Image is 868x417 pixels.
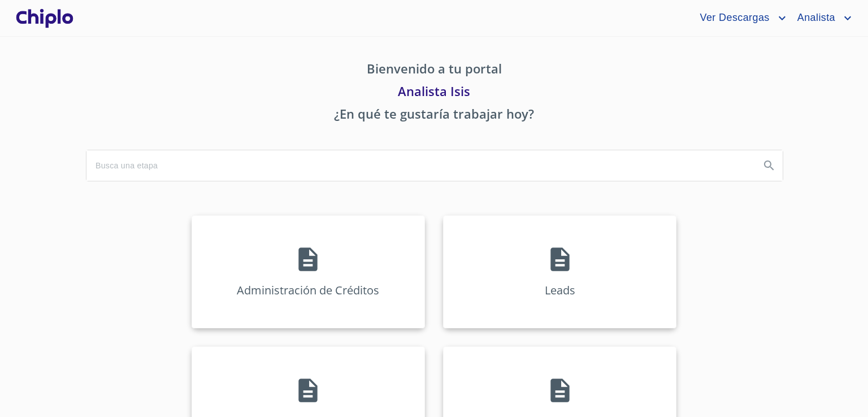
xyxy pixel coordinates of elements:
p: Bienvenido a tu portal [86,59,782,82]
p: ¿En qué te gustaría trabajar hoy? [86,105,782,127]
button: account of current user [789,9,854,27]
button: Search [756,152,783,179]
span: Ver Descargas [691,9,775,27]
p: Administración de Créditos [237,283,379,298]
button: account of current user [691,9,788,27]
span: Analista [789,9,841,27]
p: Leads [545,283,575,298]
input: search [86,150,751,181]
p: Analista Isis [86,82,782,105]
